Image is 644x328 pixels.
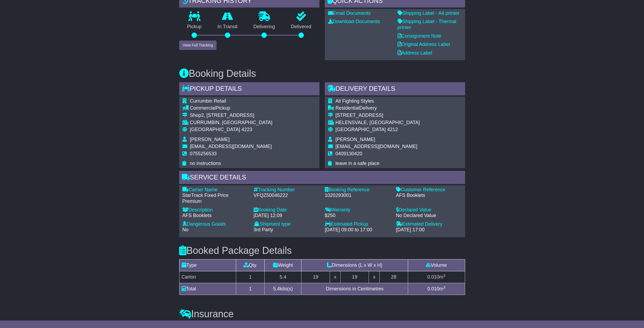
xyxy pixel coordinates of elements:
[325,227,391,233] div: [DATE] 09:00 to 17:00
[379,271,408,283] td: 28
[396,193,462,199] div: AFS Booklets
[408,271,465,283] td: m
[283,24,319,30] p: Delivered
[396,221,462,227] div: Estimated Delivery
[325,221,391,227] div: Estimated Pickup
[328,10,371,16] a: Email Documents
[182,213,248,219] div: AFS Booklets
[179,271,236,283] td: Carton
[336,144,418,149] span: [EMAIL_ADDRESS][DOMAIN_NAME]
[179,24,210,30] p: Pickup
[254,227,273,232] span: 3rd Party
[179,309,465,319] h3: Insurance
[179,68,465,79] h3: Booking Details
[182,193,248,204] div: StarTrack Fixed Price Premium
[273,286,280,291] span: 5.4
[325,187,391,193] div: Booking Reference
[325,213,391,219] div: $250
[336,105,359,111] span: Residential
[336,120,420,126] div: HELENSVALE, [GEOGRAPHIC_DATA]
[265,283,301,295] td: kilo(s)
[254,221,319,227] div: Shipment type
[396,213,462,219] div: No Declared Value
[301,259,408,271] td: Dimensions (L x W x H)
[336,127,386,132] span: [GEOGRAPHIC_DATA]
[190,144,272,149] span: [EMAIL_ADDRESS][DOMAIN_NAME]
[336,113,420,118] div: [STREET_ADDRESS]
[179,245,465,256] h3: Booked Package Details
[427,274,439,280] span: 0.010
[396,207,462,213] div: Declared Value
[179,283,236,295] td: Total
[179,41,217,50] button: View Full Tracking
[190,120,272,126] div: CURRUMBIN, [GEOGRAPHIC_DATA]
[325,193,391,199] div: 1020293001
[408,259,465,271] td: Volume
[336,161,380,166] span: leave in a safe place
[301,283,408,295] td: Dimensions in Centimetres
[190,161,221,166] span: no instructions
[190,113,272,118] div: Shop2, [STREET_ADDRESS]
[265,259,301,271] td: Weight
[427,286,439,291] span: 0.010
[190,98,226,104] span: Currumbin Retail
[254,213,319,219] div: [DATE] 12:09
[246,24,283,30] p: Delivering
[265,271,301,283] td: 5.4
[190,105,272,111] div: Pickup
[236,271,265,283] td: 1
[182,227,189,232] span: No
[325,82,465,97] div: Delivery Details
[328,19,380,24] a: Download Documents
[398,50,432,56] a: Address Label
[190,151,217,156] span: 0755256533
[182,187,248,193] div: Carrier Name
[369,271,379,283] td: x
[236,283,265,295] td: 1
[210,24,246,30] p: In Transit
[190,127,240,132] span: [GEOGRAPHIC_DATA]
[182,207,248,213] div: Description
[336,151,362,156] span: 0409130420
[398,10,459,16] a: Shipping Label - A4 printer
[398,19,456,30] a: Shipping Label - Thermal printer
[254,207,319,213] div: Booking Date
[330,271,340,283] td: x
[387,127,398,132] span: 4212
[179,259,236,271] td: Type
[443,285,445,289] sup: 3
[398,42,450,47] a: Original Address Label
[398,33,441,39] a: Consignment Note
[408,283,465,295] td: m
[443,273,445,277] sup: 3
[301,271,330,283] td: 19
[336,98,374,104] span: All Fighting Styles
[254,187,319,193] div: Tracking Number
[179,171,465,185] div: Service Details
[190,105,216,111] span: Commercial
[182,221,248,227] div: Dangerous Goods
[190,137,230,142] span: [PERSON_NAME]
[396,227,462,233] div: [DATE] 17:00
[336,137,375,142] span: [PERSON_NAME]
[325,207,391,213] div: Warranty
[396,187,462,193] div: Customer Reference
[340,271,369,283] td: 19
[336,105,420,111] div: Delivery
[179,82,319,97] div: Pickup Details
[236,259,265,271] td: Qty.
[254,193,319,199] div: VFQZ50046222
[242,127,252,132] span: 4223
